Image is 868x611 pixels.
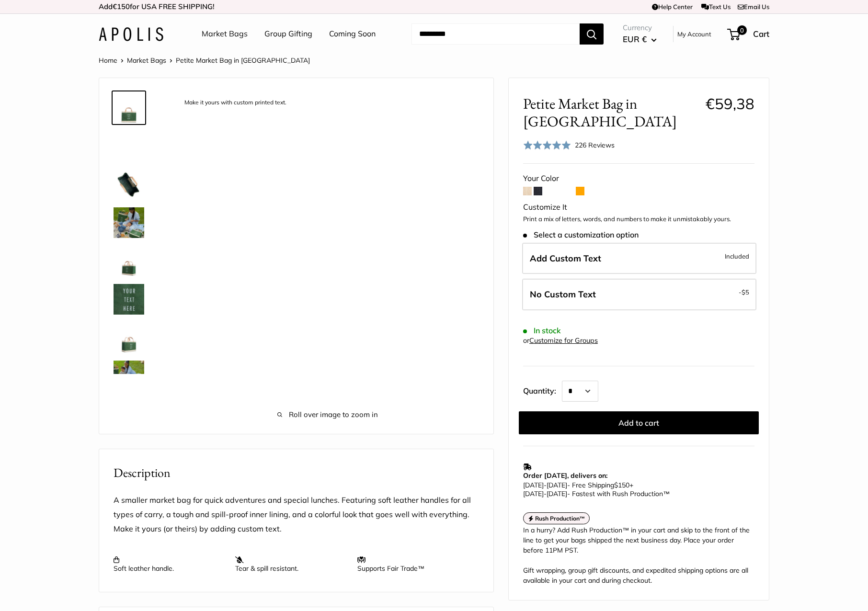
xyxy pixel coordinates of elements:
span: - [739,286,749,298]
div: or [523,334,598,347]
span: Cart [753,29,769,39]
a: description_Spacious inner area with room for everything. Plus water-resistant lining. [112,167,146,202]
div: Your Color [523,171,754,186]
span: 0 [737,25,747,35]
span: Select a customization option [523,230,639,239]
span: In stock [523,326,561,335]
p: - Free Shipping + [523,481,750,498]
span: Currency [623,21,657,34]
span: EUR € [623,34,647,44]
button: EUR € [623,32,657,47]
strong: Order [DATE], delivers on: [523,471,607,480]
span: - [544,481,547,489]
label: Add Custom Text [522,243,756,274]
img: description_Custom printed text with eco-friendly ink. [114,284,144,315]
span: 226 Reviews [575,141,615,149]
p: Soft leather handle. [114,555,226,573]
h2: Description [114,464,479,482]
a: Petite Market Bag in Field Green [112,244,146,278]
span: [DATE] [523,489,544,498]
a: Email Us [738,3,769,11]
a: Text Us [701,3,731,11]
span: Included [725,250,749,262]
input: Search... [411,23,580,45]
nav: Breadcrumb [99,54,310,67]
span: [DATE] [523,481,544,489]
a: Help Center [652,3,693,11]
button: Add to cart [519,411,759,434]
label: Leave Blank [522,279,756,310]
img: Petite Market Bag in Field Green [114,361,144,391]
span: [DATE] [547,489,567,498]
span: Roll over image to zoom in [176,408,479,421]
span: Petite Market Bag in [GEOGRAPHIC_DATA] [523,95,698,130]
div: Customize It [523,200,754,215]
a: Petite Market Bag in Field Green [112,359,146,393]
span: €59,38 [706,94,754,113]
p: Supports Fair Trade™ [357,555,469,573]
a: Coming Soon [329,27,376,41]
span: No Custom Text [530,289,596,300]
img: Petite Market Bag in Field Green [114,246,144,276]
a: Market Bags [202,27,248,41]
a: My Account [677,28,711,40]
label: Quantity: [523,378,562,402]
a: description_Take it anywhere with easy-grip handles. [112,129,146,163]
div: Make it yours with custom printed text. [180,96,291,109]
a: Market Bags [127,56,166,65]
strong: Rush Production™ [535,515,585,522]
a: Petite Market Bag in Field Green [112,320,146,355]
a: description_Custom printed text with eco-friendly ink. [112,282,146,317]
p: A smaller market bag for quick adventures and special lunches. Featuring soft leather handles for... [114,493,479,536]
img: Petite Market Bag in Field Green [114,322,144,353]
div: In a hurry? Add Rush Production™ in your cart and skip to the front of the line to get your bags ... [523,525,754,586]
a: 0 Cart [728,26,769,42]
a: Home [99,56,117,65]
span: [DATE] [547,481,567,489]
a: Customize for Groups [529,336,598,345]
span: Petite Market Bag in [GEOGRAPHIC_DATA] [176,56,310,65]
button: Search [580,23,604,45]
span: - Fastest with Rush Production™ [523,489,670,498]
p: Tear & spill resistant. [235,555,347,573]
span: €150 [113,2,130,11]
p: Print a mix of letters, words, and numbers to make it unmistakably yours. [523,215,754,224]
a: description_Make it yours with custom printed text. [112,91,146,125]
a: Group Gifting [264,27,312,41]
img: description_Spacious inner area with room for everything. Plus water-resistant lining. [114,169,144,200]
img: Apolis [99,27,163,41]
span: $5 [742,288,749,296]
span: $150 [614,481,629,489]
a: Petite Market Bag in Field Green [112,205,146,240]
img: description_Make it yours with custom printed text. [114,92,144,123]
span: - [544,489,547,498]
span: Add Custom Text [530,253,601,264]
img: Petite Market Bag in Field Green [114,207,144,238]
